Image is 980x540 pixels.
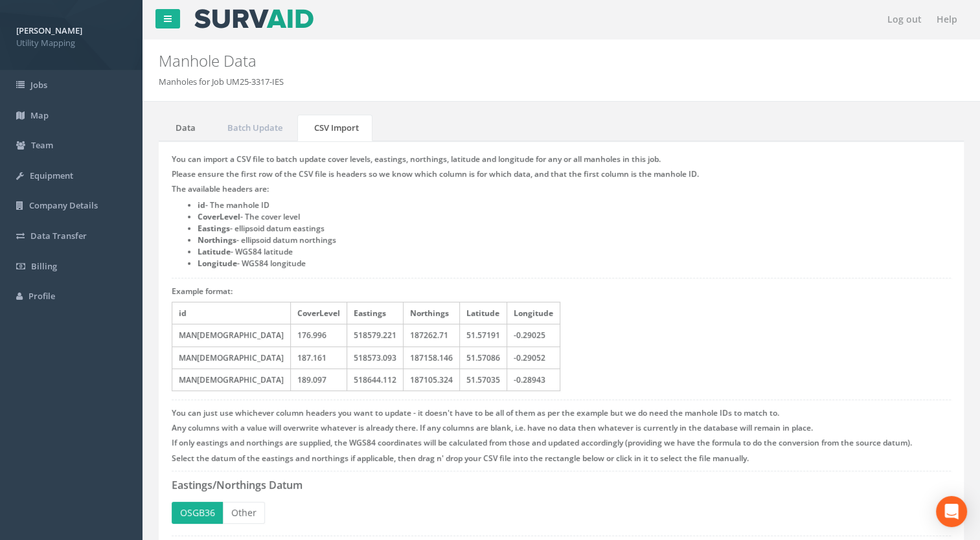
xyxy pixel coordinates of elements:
li: - WGS84 longitude [198,258,951,269]
td: MAN[DEMOGRAPHIC_DATA] [172,346,291,368]
h5: If only eastings and northings are supplied, the WGS84 coordinates will be calculated from those ... [172,438,951,447]
h5: Select the datum of the eastings and northings if applicable, then drag n' drop your CSV file int... [172,454,951,462]
h3: Eastings/Northings Datum [172,480,951,491]
span: Utility Mapping [16,37,126,49]
span: Company Details [29,199,98,211]
td: 187105.324 [404,368,460,390]
td: -0.29052 [507,346,560,368]
span: Map [30,109,49,121]
th: Northings [404,302,460,324]
td: 187262.71 [404,324,460,346]
td: 518573.093 [347,346,404,368]
span: Billing [31,260,57,272]
strong: Northings [198,234,236,245]
h5: You can just use whichever column headers you want to update - it doesn't have to be all of them ... [172,409,951,417]
a: Batch Update [211,115,296,141]
td: 51.57035 [460,368,507,390]
strong: Latitude [198,246,231,257]
td: 187158.146 [404,346,460,368]
li: - The cover level [198,211,951,223]
h5: Any columns with a value will overwrite whatever is already there. If any columns are blank, i.e.... [172,423,951,432]
h5: You can import a CSV file to batch update cover levels, eastings, northings, latitude and longitu... [172,155,951,163]
li: - ellipsoid datum northings [198,234,951,246]
td: 189.097 [291,368,347,390]
td: 187.161 [291,346,347,368]
button: OSGB36 [172,502,223,524]
h5: Please ensure the first row of the CSV file is headers so we know which column is for which data,... [172,170,951,178]
strong: Longitude [198,258,237,269]
th: CoverLevel [291,302,347,324]
a: [PERSON_NAME] Utility Mapping [16,21,126,49]
li: - The manhole ID [198,199,951,211]
span: Jobs [30,79,47,91]
strong: id [198,199,205,210]
h5: Example format: [172,287,951,295]
span: Equipment [30,170,73,181]
td: 518644.112 [347,368,404,390]
th: id [172,302,291,324]
a: Data [159,115,209,141]
strong: [PERSON_NAME] [16,25,82,36]
span: Profile [28,290,55,302]
td: -0.28943 [507,368,560,390]
span: Data Transfer [30,230,87,242]
li: - ellipsoid datum eastings [198,223,951,234]
li: Manholes for Job UM25-3317-IES [159,76,284,88]
button: Other [223,502,265,524]
td: -0.29025 [507,324,560,346]
h2: Manhole Data [159,52,826,69]
td: 176.996 [291,324,347,346]
strong: CoverLevel [198,211,240,222]
th: Latitude [460,302,507,324]
td: 51.57086 [460,346,507,368]
h5: The available headers are: [172,185,951,193]
td: 51.57191 [460,324,507,346]
td: MAN[DEMOGRAPHIC_DATA] [172,324,291,346]
div: Open Intercom Messenger [936,496,967,527]
span: Team [31,139,53,151]
td: MAN[DEMOGRAPHIC_DATA] [172,368,291,390]
li: - WGS84 latitude [198,246,951,258]
a: CSV Import [297,115,372,141]
th: Eastings [347,302,404,324]
strong: Eastings [198,223,230,234]
td: 518579.221 [347,324,404,346]
th: Longitude [507,302,560,324]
